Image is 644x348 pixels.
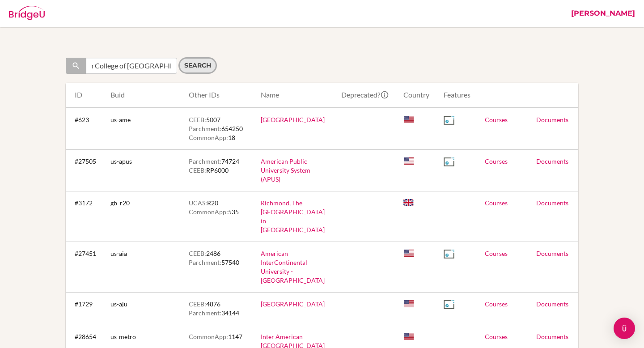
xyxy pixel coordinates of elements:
[103,242,182,292] td: us-aia
[536,116,568,123] a: Documents
[178,57,217,74] input: Search
[536,250,568,257] a: Documents
[403,332,414,340] span: United States of America
[66,242,103,292] td: #27451
[189,157,246,166] div: 74724
[485,250,508,257] a: Courses
[189,199,207,207] span: UCAS:
[444,300,454,309] img: Parchment document sending
[485,157,508,165] a: Courses
[261,250,325,284] a: American InterContinental University - [GEOGRAPHIC_DATA]
[536,199,568,207] a: Documents
[189,259,221,266] span: Parchment:
[261,116,325,123] a: [GEOGRAPHIC_DATA]
[189,208,228,216] span: CommonApp:
[436,83,478,108] th: Features
[261,157,310,183] a: American Public University System (APUS)
[261,300,325,308] a: [GEOGRAPHIC_DATA]
[189,333,228,340] span: CommonApp:
[189,300,206,308] span: CEEB:
[189,250,206,257] span: CEEB:
[189,166,206,174] span: CEEB:
[103,292,182,325] td: us-aju
[189,332,246,341] div: 1147
[485,333,508,340] a: Courses
[485,199,508,207] a: Courses
[189,157,221,165] span: Parchment:
[189,116,206,123] span: CEEB:
[103,191,182,242] td: gb_r20
[261,199,325,233] a: Richmond, The [GEOGRAPHIC_DATA] in [GEOGRAPHIC_DATA]
[536,157,568,165] a: Documents
[403,115,414,123] span: United States of America
[189,249,246,258] div: 2486
[189,258,246,267] div: 57540
[189,134,228,141] span: CommonApp:
[103,83,182,108] th: buid
[189,309,221,317] span: Parchment:
[189,133,246,142] div: 18
[444,157,454,166] img: Parchment document sending
[189,115,246,124] div: 5007
[403,157,414,165] span: United States of America
[396,83,436,108] th: Country
[444,250,454,259] img: Parchment document sending
[66,292,103,325] td: #1729
[189,125,221,132] span: Parchment:
[485,116,508,123] a: Courses
[189,166,246,175] div: RP6000
[66,149,103,191] td: #27505
[254,83,334,108] th: Name
[66,108,103,150] td: #623
[103,108,182,150] td: us-ame
[536,300,568,308] a: Documents
[403,249,414,257] span: United States of America
[189,208,246,216] div: 535
[189,309,246,318] div: 34144
[403,199,414,207] span: United Kingdom
[189,199,246,208] div: R20
[189,300,246,309] div: 4876
[444,116,454,125] img: Parchment document sending
[189,124,246,133] div: 654250
[182,83,254,108] th: IDs this university is known by in different schemes
[334,83,396,108] th: Deprecated?
[9,6,45,20] img: Bridge-U
[485,300,508,308] a: Courses
[54,7,139,20] div: Admin: Universities
[614,318,635,339] div: Open Intercom Messenger
[66,191,103,242] td: #3172
[403,300,414,308] span: United States of America
[103,149,182,191] td: us-apus
[536,333,568,340] a: Documents
[66,83,103,108] th: ID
